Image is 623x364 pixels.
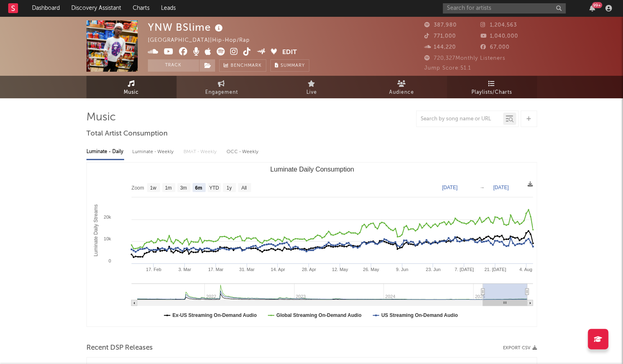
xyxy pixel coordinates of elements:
[219,59,266,72] a: Benchmark
[124,88,139,97] span: Music
[270,59,309,72] button: Summary
[493,185,509,190] text: [DATE]
[424,23,457,28] span: 387,980
[150,185,156,191] text: 1w
[454,267,473,272] text: 7. [DATE]
[146,267,161,272] text: 17. Feb
[480,185,485,190] text: →
[131,185,144,191] text: Zoom
[417,116,503,122] input: Search by song name or URL
[357,76,447,98] a: Audience
[86,76,177,98] a: Music
[177,76,267,98] a: Engagement
[239,267,254,272] text: 31. Mar
[205,88,238,97] span: Engagement
[209,185,219,191] text: YTD
[231,61,262,71] span: Benchmark
[276,312,361,318] text: Global Streaming On-Demand Audio
[172,312,257,318] text: Ex-US Streaming On-Demand Audio
[301,267,316,272] text: 28. Apr
[442,185,458,190] text: [DATE]
[306,88,317,97] span: Live
[208,267,224,272] text: 17. Mar
[484,267,506,272] text: 21. [DATE]
[86,343,153,353] span: Recent DSP Releases
[195,185,202,191] text: 6m
[480,34,518,39] span: 1,040,000
[471,88,512,97] span: Playlists/Charts
[592,2,602,8] div: 99 +
[178,267,191,272] text: 3. Mar
[424,56,505,61] span: 720,327 Monthly Listeners
[148,20,225,34] div: YNW BSlime
[227,145,259,159] div: OCC - Weekly
[270,267,285,272] text: 14. Apr
[480,23,517,28] span: 1,204,563
[86,145,124,159] div: Luminate - Daily
[589,5,595,11] button: 99+
[281,63,305,68] span: Summary
[424,66,471,71] span: Jump Score: 51.1
[447,76,537,98] a: Playlists/Charts
[426,267,440,272] text: 23. Jun
[519,267,532,272] text: 4. Aug
[241,185,247,191] text: All
[93,204,98,256] text: Luminate Daily Streams
[424,45,456,50] span: 144,220
[87,163,537,326] svg: Luminate Daily Consumption
[503,346,537,350] button: Export CSV
[443,3,566,14] input: Search for artists
[480,45,510,50] span: 67,000
[108,258,111,263] text: 0
[165,185,172,191] text: 1m
[148,36,259,45] div: [GEOGRAPHIC_DATA] | Hip-Hop/Rap
[132,145,175,159] div: Luminate - Weekly
[389,88,414,97] span: Audience
[381,312,458,318] text: US Streaming On-Demand Audio
[104,236,111,241] text: 10k
[363,267,379,272] text: 26. May
[332,267,348,272] text: 12. May
[282,47,297,58] button: Edit
[267,76,357,98] a: Live
[270,166,354,173] text: Luminate Daily Consumption
[86,129,168,139] span: Total Artist Consumption
[180,185,187,191] text: 3m
[104,215,111,219] text: 20k
[424,34,456,39] span: 771,000
[396,267,408,272] text: 9. Jun
[148,59,199,72] button: Track
[226,185,231,191] text: 1y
